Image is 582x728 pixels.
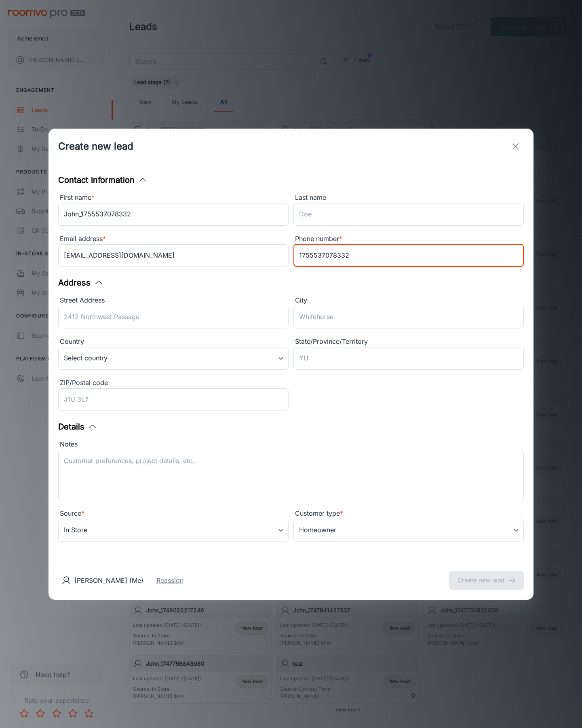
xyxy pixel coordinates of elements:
[58,439,524,450] div: Notes
[58,193,289,203] div: First name
[58,519,289,542] div: In Store
[58,378,289,388] div: ZIP/Postal code
[58,295,289,306] div: Street Address
[293,193,524,203] div: Last name
[293,508,524,519] div: Customer type
[293,244,524,267] input: +1 439-123-4567
[58,234,289,244] div: Email address
[293,519,524,542] div: Homeowner
[293,347,524,370] input: YU
[293,336,524,347] div: State/Province/Territory
[508,138,524,154] button: exit
[58,508,289,519] div: Source
[58,203,289,226] input: John
[156,576,183,585] button: Reassign
[293,234,524,244] div: Phone number
[58,174,148,186] button: Contact Information
[58,139,133,154] h1: Create new lead
[58,347,289,370] div: Select country
[58,388,289,411] input: J1U 3L7
[58,277,103,289] button: Address
[293,306,524,328] input: Whitehorse
[58,306,289,328] input: 2412 Northwest Passage
[293,203,524,226] input: Doe
[58,421,97,433] button: Details
[58,244,289,267] input: myname@example.com
[58,336,289,347] div: Country
[293,295,524,306] div: City
[74,576,143,585] p: [PERSON_NAME] (Me)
